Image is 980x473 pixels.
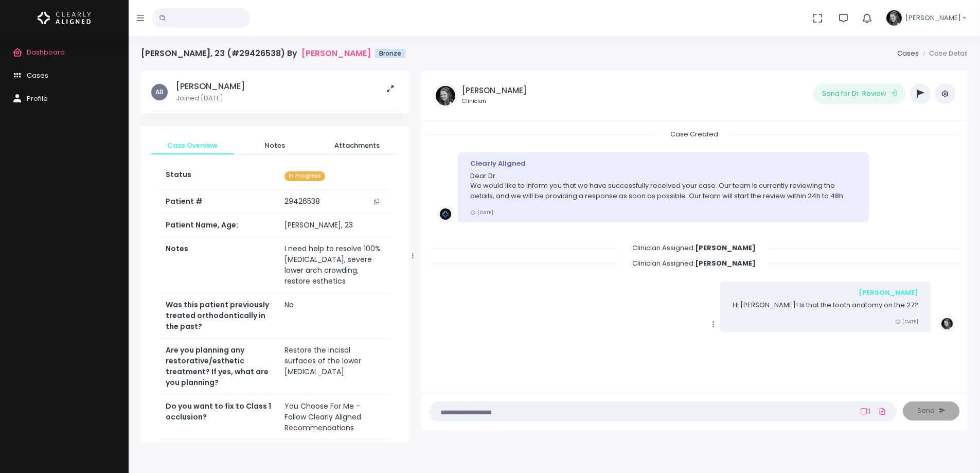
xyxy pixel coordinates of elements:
[278,237,390,293] td: I need help to resolve 100% [MEDICAL_DATA], severe lower arch crowding, restore esthetics
[27,71,48,80] span: Cases
[278,293,390,339] td: No
[470,209,493,216] small: [DATE]
[176,81,245,92] h5: [PERSON_NAME]
[159,237,278,293] th: Notes
[27,47,65,57] span: Dashboard
[159,163,278,189] th: Status
[176,93,245,103] p: Joined [DATE]
[462,97,527,106] small: Clinician
[38,7,91,29] img: Logo Horizontal
[159,293,278,339] th: Was this patient previously treated orthodontically in the past?
[151,84,168,100] span: AB
[141,71,408,442] div: scrollable content
[695,258,756,268] b: [PERSON_NAME]
[278,395,390,440] td: You Choose For Me - Follow Clearly Aligned Recommendations
[301,48,371,58] a: [PERSON_NAME]
[733,288,918,298] div: [PERSON_NAME]
[695,243,756,253] b: [PERSON_NAME]
[159,339,278,395] th: Are you planning any restorative/esthetic treatment? If yes, what are you planning?
[159,214,278,237] th: Patient Name, Age:
[658,126,730,142] span: Case Created
[159,141,225,151] span: Case Overview
[278,339,390,395] td: Restore the incisal surfaces of the lower [MEDICAL_DATA]
[905,13,961,23] span: [PERSON_NAME]
[470,159,857,169] div: Clearly Aligned
[284,171,325,181] span: In Progress
[895,318,918,325] small: [DATE]
[278,190,390,214] td: 29426538
[278,214,390,237] td: [PERSON_NAME], 23
[897,48,919,58] a: Cases
[859,407,872,415] a: Add Loom Video
[324,141,390,151] span: Attachments
[919,48,968,59] li: Case Detail
[159,395,278,440] th: Do you want to fix to Class 1 occlusion?
[159,189,278,214] th: Patient #
[375,49,405,58] span: Bronze
[733,300,918,310] p: Hi [PERSON_NAME]! Is that the tooth anatomy on the 27?
[429,129,959,382] div: scrollable content
[470,171,857,201] p: Dear Dr. We would like to inform you that we have successfully received your case. Our team is cu...
[242,141,308,151] span: Notes
[620,240,768,256] span: Clinician Assigned:
[876,402,888,421] a: Add Files
[27,94,48,103] span: Profile
[813,83,906,104] button: Send for Dr. Review
[885,9,903,27] img: Header Avatar
[620,255,768,271] span: Clinician Assigned:
[462,86,527,95] h5: [PERSON_NAME]
[141,48,405,58] h4: [PERSON_NAME], 23 (#29426538) By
